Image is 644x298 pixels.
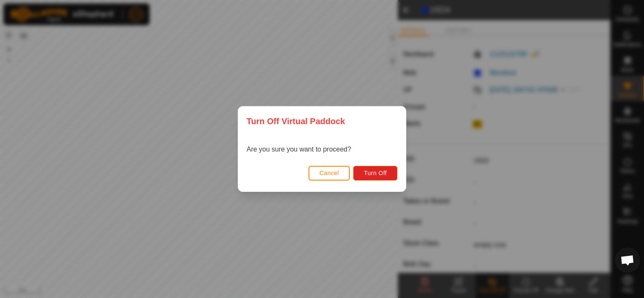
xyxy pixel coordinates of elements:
[353,166,397,181] button: Turn Off
[615,247,640,273] div: Open chat
[309,166,350,181] button: Cancel
[247,144,351,154] p: Are you sure you want to proceed?
[319,170,339,176] span: Cancel
[247,115,345,128] span: Turn Off Virtual Paddock
[364,170,387,176] span: Turn Off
